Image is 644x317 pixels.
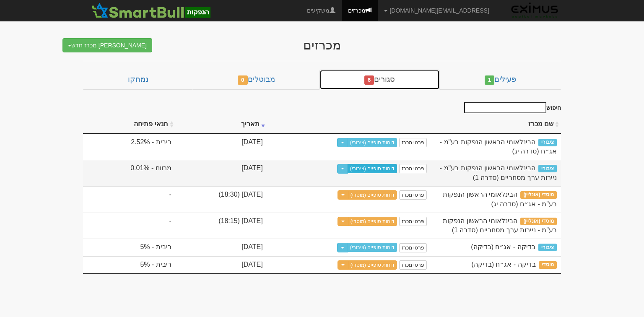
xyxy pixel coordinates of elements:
span: הבינלאומי הראשון הנפקות בע"מ - אג״ח (סדרה יג) [440,138,557,155]
button: [PERSON_NAME] מכרז חדש [62,38,152,52]
span: מוסדי (אונליין) [520,218,557,225]
a: פרטי מכרז [399,190,427,200]
span: הבינלאומי הראשון הנפקות בע"מ - ניירות ערך מסחריים (סדרה 1) [443,217,557,234]
td: - [83,186,176,213]
span: הבינלאומי הראשון הנפקות בע"מ - ניירות ערך מסחריים (סדרה 1) [440,164,557,181]
span: 0 [238,75,248,85]
td: [DATE] [176,256,267,274]
td: ריבית - 5% [83,239,176,256]
a: דוחות סופיים (מוסדי) [348,190,397,200]
td: [DATE] (18:30) [176,186,267,213]
td: [DATE] [176,239,267,256]
div: מכרזים [158,38,486,52]
td: מרווח - 0.01% [83,160,176,186]
td: [DATE] (18:15) [176,213,267,239]
span: מוסדי [539,261,557,269]
th: שם מכרז : activate to sort column ascending [431,115,561,134]
a: מבוטלים [193,70,319,90]
a: פרטי מכרז [399,243,427,252]
span: בדיקה - אג״ח (בדיקה) [471,243,535,250]
a: פרטי מכרז [399,138,427,147]
span: ציבורי [538,139,557,146]
a: פעילים [440,70,561,90]
a: פרטי מכרז [399,260,427,270]
span: מוסדי (אונליין) [520,191,557,199]
a: פרטי מכרז [399,164,427,173]
input: חיפוש [464,102,546,113]
td: ריבית - 2.52% [83,134,176,160]
th: תנאי פתיחה : activate to sort column ascending [83,115,176,134]
label: חיפוש [461,102,561,113]
td: ריבית - 5% [83,256,176,274]
td: [DATE] [176,160,267,186]
span: ציבורי [538,244,557,251]
a: נמחקו [83,70,193,90]
span: 6 [364,75,374,85]
span: הבינלאומי הראשון הנפקות בע"מ - אג״ח (סדרה יג) [443,191,557,208]
a: דוחות סופיים (ציבורי) [348,138,397,147]
a: סגורים [319,70,440,90]
img: SmartBull Logo [89,2,213,19]
a: דוחות סופיים (ציבורי) [348,164,397,173]
a: דוחות סופיים (ציבורי) [348,243,397,252]
a: דוחות סופיים (מוסדי) [348,217,397,226]
span: בדיקה - אג״ח (בדיקה) [471,261,535,268]
a: פרטי מכרז [399,217,427,226]
td: [DATE] [176,134,267,160]
a: דוחות סופיים (מוסדי) [348,260,397,270]
th: תאריך : activate to sort column ascending [176,115,267,134]
span: 1 [485,75,495,85]
span: ציבורי [538,165,557,172]
td: - [83,213,176,239]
